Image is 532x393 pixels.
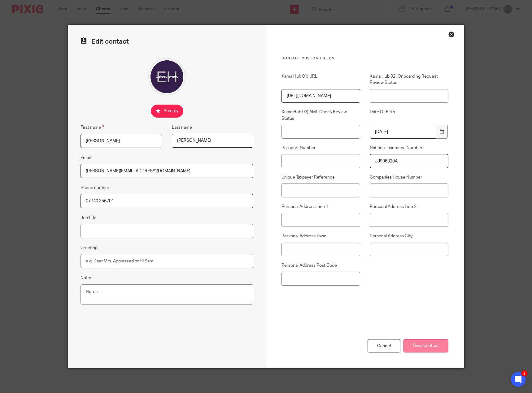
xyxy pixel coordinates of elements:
[370,73,448,86] label: Xama Hub 02) Onboarding Request Review Status
[370,109,448,122] label: Date Of Birth
[281,204,360,210] label: Personal Address Line 1
[281,262,360,269] label: Personal Address Post Code
[172,124,192,131] label: Last name
[281,56,448,61] h3: Contact Custom fields
[403,339,448,352] input: Save contact
[81,245,98,251] label: Greeting
[370,204,448,210] label: Personal Address Line 2
[81,215,96,221] label: Job title
[370,174,448,180] label: Companies House Number
[81,254,253,268] input: e.g. Dear Mrs. Appleseed or Hi Sam
[81,124,104,131] label: First name
[448,31,455,37] div: Close this dialog window
[370,233,448,239] label: Personal Address City
[370,145,448,151] label: National Insurance Number
[521,370,527,377] div: 1
[81,185,109,191] label: Phone number
[81,155,91,161] label: Email
[281,174,360,180] label: Unique Taxpayer Reference
[370,125,436,139] input: YYYY-MM-DD
[81,37,253,46] h2: Edit contact
[281,73,360,86] label: Xama Hub 01) URL
[81,275,92,281] label: Notes
[281,145,360,151] label: Passport Number
[281,109,360,122] label: Xama Hub 03) AML Check Review Status
[281,233,360,239] label: Personal Address Town
[368,339,400,352] div: Cancel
